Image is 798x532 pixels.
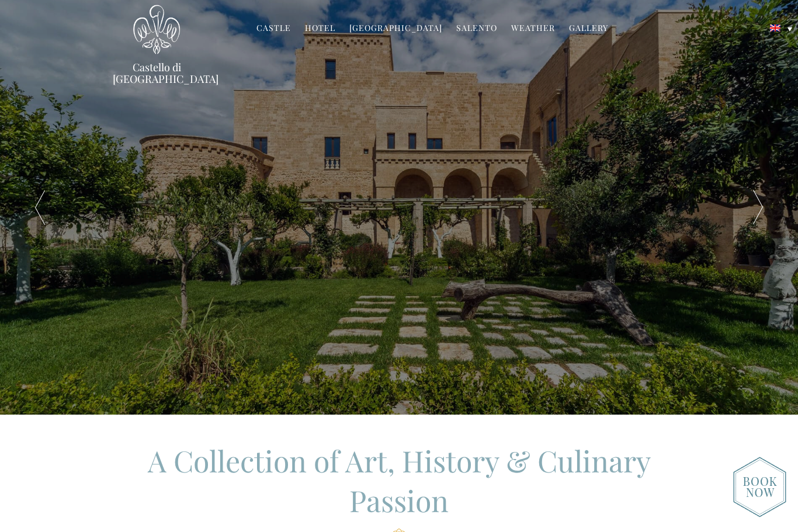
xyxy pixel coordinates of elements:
[456,22,497,36] a: Salento
[305,22,335,36] a: Hotel
[113,61,200,85] a: Castello di [GEOGRAPHIC_DATA]
[349,22,442,36] a: [GEOGRAPHIC_DATA]
[733,457,786,517] img: new-booknow.png
[511,22,555,36] a: Weather
[148,441,651,520] span: A Collection of Art, History & Culinary Passion
[133,5,180,54] img: Castello di Ugento
[569,22,608,36] a: Gallery
[770,25,780,32] img: English
[256,22,291,36] a: Castle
